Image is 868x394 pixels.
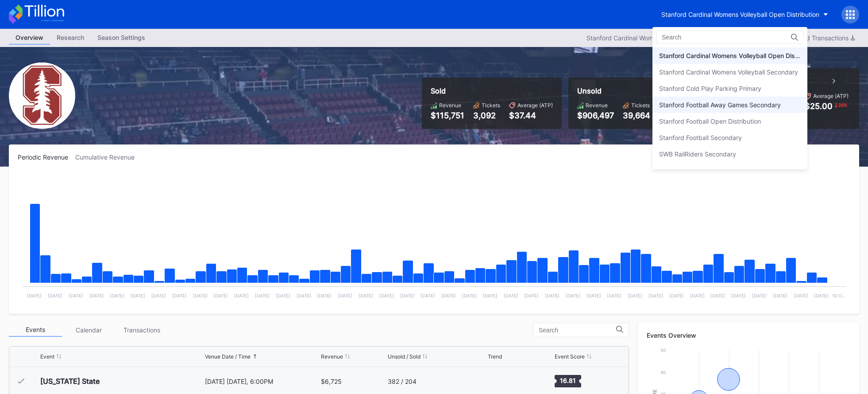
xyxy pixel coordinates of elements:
div: Stanford Football Secondary [659,134,742,141]
div: Stanford Cardinal Womens Volleyball Secondary [659,68,798,76]
div: SWB RailRiders Secondary [659,150,736,158]
div: Stanford Football Away Games Secondary [659,101,781,109]
div: Stanford Cardinal Womens Volleyball Open Distribution [659,52,801,59]
input: Search [662,34,739,41]
div: Stanford Cold Play Parking Primary [659,85,761,92]
div: Stanford Football Open Distribution [659,117,761,125]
